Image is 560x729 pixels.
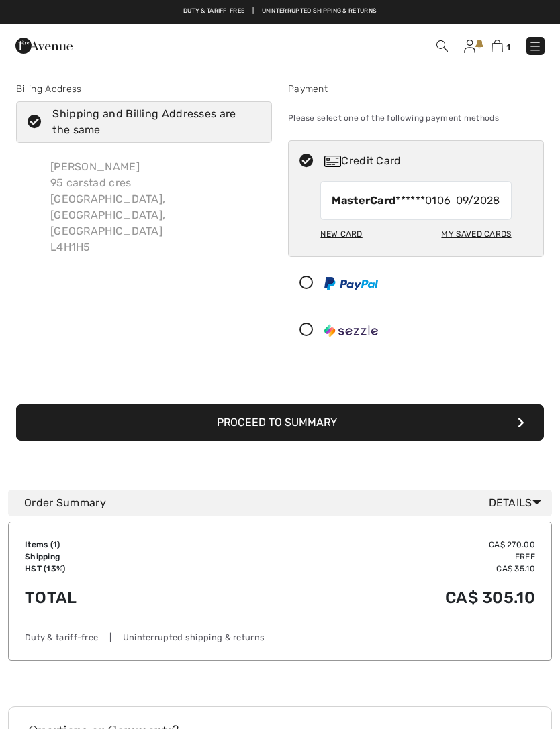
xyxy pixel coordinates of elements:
[24,495,547,511] div: Order Summary
[52,106,252,138] div: Shipping and Billing Addresses are the same
[16,404,544,441] button: Proceed to Summary
[15,32,73,59] img: 1ère Avenue
[324,277,378,290] img: PayPal
[25,539,212,551] td: Items ( )
[25,575,212,620] td: Total
[212,563,535,575] td: CA$ 35.10
[53,540,57,549] span: 1
[25,563,212,575] td: HST (13%)
[15,38,73,51] a: 1ère Avenue
[489,495,547,511] span: Details
[212,575,535,620] td: CA$ 305.10
[25,551,212,563] td: Shipping
[320,223,362,245] div: New Card
[456,192,500,209] span: 09/2028
[528,40,542,53] img: Menu
[506,42,510,52] span: 1
[16,82,272,96] div: Billing Address
[441,223,511,245] div: My Saved Cards
[324,324,378,337] img: Sezzle
[464,40,475,53] img: My Info
[436,40,448,52] img: Search
[288,101,544,135] div: Please select one of the following payment methods
[40,148,272,266] div: [PERSON_NAME] 95 carstad cres [GEOGRAPHIC_DATA], [GEOGRAPHIC_DATA], [GEOGRAPHIC_DATA] L4H1H5
[332,194,395,207] strong: MasterCard
[324,153,534,169] div: Credit Card
[288,82,544,96] div: Payment
[25,631,535,644] div: Duty & tariff-free | Uninterrupted shipping & returns
[492,38,510,54] a: 1
[324,156,341,167] img: Credit Card
[212,551,535,563] td: Free
[492,40,503,52] img: Shopping Bag
[212,539,535,551] td: CA$ 270.00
